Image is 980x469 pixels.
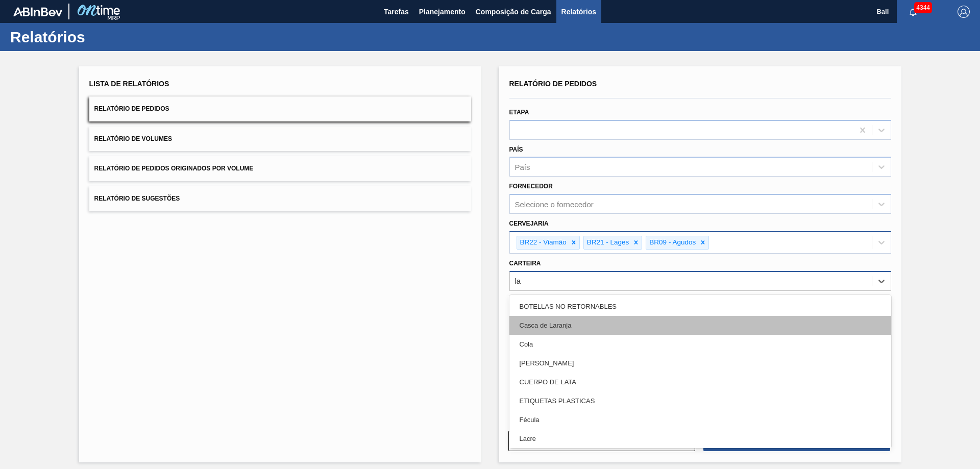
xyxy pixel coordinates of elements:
[509,297,891,316] div: BOTELLAS NO RETORNABLES
[509,260,541,267] label: Carteira
[89,186,471,211] button: Relatório de Sugestões
[94,135,172,142] span: Relatório de Volumes
[515,163,530,171] div: País
[419,6,465,18] span: Planejamento
[509,335,891,354] div: Cola
[515,200,594,209] div: Selecione o fornecedor
[584,236,631,249] div: BR21 - Lages
[509,410,891,429] div: Fécula
[561,6,596,18] span: Relatórios
[94,105,169,112] span: Relatório de Pedidos
[508,431,695,451] button: Limpar
[509,373,891,391] div: CUERPO DE LATA
[10,31,191,43] h1: Relatórios
[94,165,254,172] span: Relatório de Pedidos Originados por Volume
[958,6,970,18] img: Logout
[509,220,549,227] label: Cervejaria
[476,6,551,18] span: Composição de Carga
[897,5,929,19] button: Notificações
[509,429,891,448] div: Lacre
[89,80,169,88] span: Lista de Relatórios
[89,96,471,121] button: Relatório de Pedidos
[646,236,697,249] div: BR09 - Agudos
[89,127,471,152] button: Relatório de Volumes
[509,354,891,373] div: [PERSON_NAME]
[13,7,62,16] img: TNhmsLtSVTkK8tSr43FrP2fwEKptu5GPRR3wAAAABJRU5ErkJggg==
[384,6,409,18] span: Tarefas
[509,109,529,116] label: Etapa
[914,2,932,13] span: 4344
[509,316,891,335] div: Casca de Laranja
[517,236,568,249] div: BR22 - Viamão
[509,146,523,153] label: País
[509,391,891,410] div: ETIQUETAS PLASTICAS
[509,80,597,88] span: Relatório de Pedidos
[509,183,553,190] label: Fornecedor
[94,195,180,202] span: Relatório de Sugestões
[89,156,471,181] button: Relatório de Pedidos Originados por Volume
